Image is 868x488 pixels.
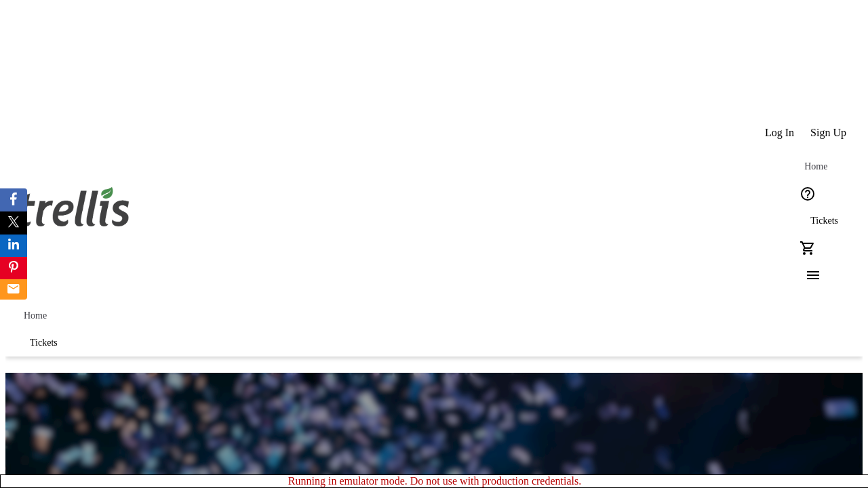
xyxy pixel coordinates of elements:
a: Home [794,153,837,180]
button: Help [794,180,821,207]
button: Log In [757,119,802,146]
span: Home [804,161,827,172]
span: Tickets [30,338,58,348]
span: Tickets [810,216,838,226]
span: Log In [765,127,794,139]
button: Menu [794,262,821,289]
button: Sign Up [802,119,854,146]
img: Orient E2E Organization 6ak3JfACR0's Logo [14,172,134,240]
span: Home [24,310,47,321]
a: Tickets [14,329,74,357]
a: Home [14,302,57,329]
span: Sign Up [810,127,846,139]
a: Tickets [794,207,854,235]
button: Cart [794,235,821,262]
